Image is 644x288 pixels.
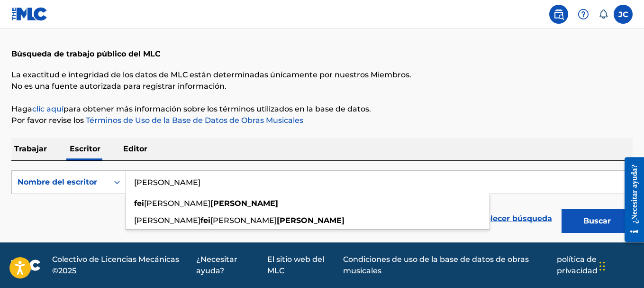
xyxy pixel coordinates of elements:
[210,216,277,225] span: [PERSON_NAME]
[144,199,210,208] span: [PERSON_NAME]
[11,7,48,21] img: Logotipo del MLC
[557,255,598,275] font: política de privacidad
[463,214,552,223] font: Restablecer búsqueda
[200,216,210,225] strong: fei
[549,5,568,24] a: Búsqueda pública
[18,177,97,186] font: Nombre del escritor
[267,254,337,277] a: El sitio web del MLC
[196,255,237,275] font: ¿Necesitar ayuda?
[11,104,32,113] font: Haga
[597,242,644,288] iframe: Widget de chat
[11,82,227,91] font: No es una fuente autorizada para registrar información.
[58,266,76,275] font: 2025
[86,116,303,125] font: Términos de Uso de la Base de Datos de Obras Musicales
[84,116,303,125] a: Términos de Uso de la Base de Datos de Obras Musicales
[267,255,324,275] font: El sitio web del MLC
[32,104,63,113] a: clic aquí
[277,216,345,225] strong: [PERSON_NAME]
[11,70,411,79] font: La exactitud e integridad de los datos de MLC están determinadas únicamente por nuestros Miembros.
[599,9,608,19] div: Notificaciones
[134,199,144,208] strong: fei
[11,49,161,58] font: Búsqueda de trabajo público del MLC
[343,255,529,275] font: Condiciones de uso de la base de datos de obras musicales
[134,216,200,225] span: [PERSON_NAME]
[614,5,633,24] div: Menú de usuario
[11,116,84,125] font: Por favor revise los
[210,199,278,208] strong: [PERSON_NAME]
[11,260,41,271] img: logo
[11,170,633,238] form: Formulario de búsqueda
[557,254,633,277] a: política de privacidad
[562,209,633,233] button: Buscar
[599,252,605,280] div: Arrastrar
[574,5,593,24] div: Ayuda
[14,144,47,153] font: Trabajar
[343,254,551,277] a: Condiciones de uso de la base de datos de obras musicales
[63,104,371,113] font: para obtener más información sobre los términos utilizados en la base de datos.
[553,9,564,20] img: buscar
[617,149,644,251] iframe: Centro de recursos
[52,255,179,275] font: Colectivo de Licencias Mecánicas ©
[70,144,100,153] font: Escritor
[123,144,147,153] font: Editor
[578,9,589,20] img: ayuda
[196,254,262,277] a: ¿Necesitar ayuda?
[583,216,611,225] font: Buscar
